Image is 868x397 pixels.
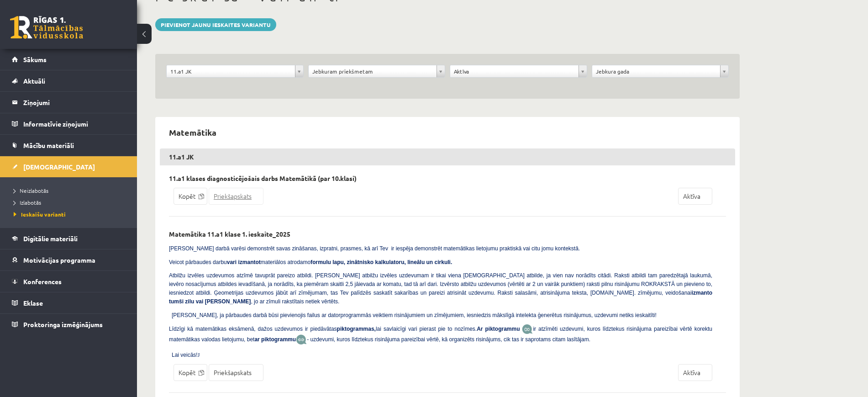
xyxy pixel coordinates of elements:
[450,65,587,77] a: Aktīva
[169,326,522,332] span: Līdzīgi kā matemātikas eksāmenā, dažos uzdevumos ir piedāvātas lai savlaicīgi vari pierast pie to...
[169,230,290,238] p: Matemātika 11.a1 klase 1. ieskaite_2025
[12,249,126,270] a: Motivācijas programma
[170,65,291,77] span: 11.a1 JK
[12,156,126,177] a: [DEMOGRAPHIC_DATA]
[23,277,62,286] span: Konferences
[310,259,452,265] b: formulu lapu, zinātnisko kalkulatoru, lineālu un cirkuli.
[337,326,376,332] b: piktogrammas,
[592,65,729,77] a: Jebkura gada
[23,320,103,328] span: Proktoringa izmēģinājums
[172,312,217,318] span: [PERSON_NAME]
[172,352,198,358] span: Lai veicās!
[12,70,126,91] a: Aktuāli
[14,198,128,206] a: Izlabotās
[14,186,128,195] a: Neizlabotās
[160,148,735,166] h3: 11.a1 JK
[309,65,445,77] a: Jebkuram priekšmetam
[522,324,533,334] img: JfuEzvunn4EvwAAAAASUVORK5CYII=
[14,210,128,218] a: Ieskaišu varianti
[23,256,95,264] span: Motivācijas programma
[312,65,433,77] span: Jebkuram priekšmetam
[12,92,126,113] a: Ziņojumi
[23,141,74,149] span: Mācību materiāli
[169,245,580,252] span: [PERSON_NAME] darbā varēsi demonstrēt savas zināšanas, izpratni, prasmes, kā arī Tev ir iespēja d...
[12,135,126,156] a: Mācību materiāli
[254,336,296,343] b: ar piktogrammu
[678,188,712,205] span: Aktīva
[307,336,590,343] span: - uzdevumi, kuros līdztekus risinājuma pareizībai vērtē, kā organizēts risinājums, cik tas ir sap...
[23,77,45,85] span: Aktuāli
[12,49,126,70] a: Sākums
[14,211,66,218] span: Ieskaišu varianti
[23,163,95,171] span: [DEMOGRAPHIC_DATA]
[12,314,126,335] a: Proktoringa izmēģinājums
[169,259,452,265] span: Veicot pārbaudes darbu materiālos atrodamo
[477,326,520,332] b: Ar piktogrammu
[167,65,303,77] a: 11.a1 JK
[169,326,712,343] span: ir atzīmēti uzdevumi, kuros līdztekus risinājuma pareizībai vērtē korektu matemātikas valodas lie...
[12,113,126,134] a: Informatīvie ziņojumi
[227,259,261,265] b: vari izmantot
[12,271,126,292] a: Konferences
[14,199,41,206] span: Izlabotās
[678,364,712,381] span: Aktīva
[217,312,657,318] span: , ja pārbaudes darbā būsi pievienojis failus ar datorprogrammās veiktiem risinājumiem un zīmējumi...
[160,122,226,143] h2: Matemātika
[23,55,47,64] span: Sākums
[454,65,575,77] span: Aktīva
[23,299,43,307] span: Eklase
[174,364,207,381] a: Kopēt
[23,234,78,243] span: Digitālie materiāli
[596,65,717,77] span: Jebkura gada
[692,290,712,296] b: izmanto
[155,18,276,31] a: Pievienot jaunu ieskaites variantu
[296,334,307,345] img: wKvN42sLe3LLwAAAABJRU5ErkJggg==
[169,272,712,305] span: Atbilžu izvēles uzdevumos atzīmē tavuprāt pareizo atbildi. [PERSON_NAME] atbilžu izvēles uzdevuma...
[169,175,357,182] p: 11.a1 klases diagnosticējošais darbs Matemātikā (par 10.klasi)
[209,364,263,381] a: Priekšapskats
[10,16,83,39] a: Rīgas 1. Tālmācības vidusskola
[12,228,126,249] a: Digitālie materiāli
[198,352,200,358] span: J
[169,298,251,305] b: tumši zilu vai [PERSON_NAME]
[174,188,207,205] a: Kopēt
[209,188,263,205] a: Priekšapskats
[12,292,126,313] a: Eklase
[23,92,126,113] legend: Ziņojumi
[23,113,126,134] legend: Informatīvie ziņojumi
[14,187,48,194] span: Neizlabotās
